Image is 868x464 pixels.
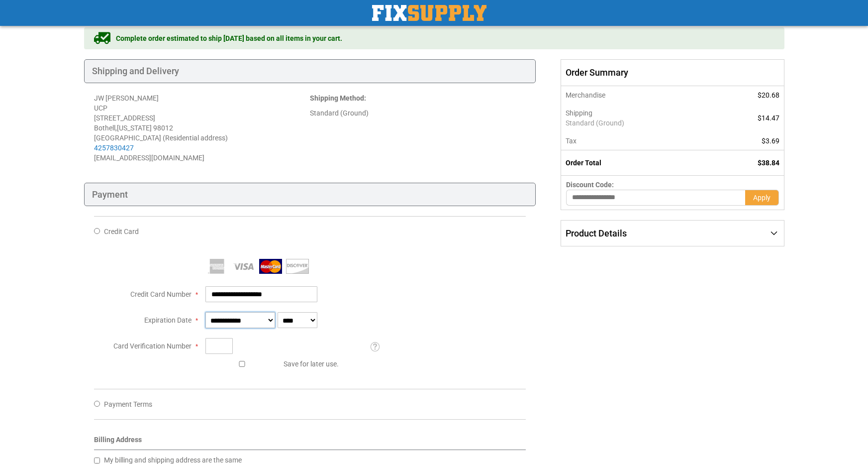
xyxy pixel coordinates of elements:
[566,228,627,238] span: Product Details
[758,159,779,167] span: $38.84
[372,5,486,21] a: store logo
[758,114,779,122] span: $14.47
[566,159,601,167] strong: Order Total
[259,259,282,274] img: MasterCard
[94,154,204,162] span: [EMAIL_ADDRESS][DOMAIN_NAME]
[372,5,486,21] img: Fix Industrial Supply
[284,360,339,368] span: Save for later use.
[130,290,192,298] span: Credit Card Number
[310,108,526,118] div: Standard (Ground)
[144,316,192,324] span: Expiration Date
[745,190,779,206] button: Apply
[232,259,255,274] img: Visa
[104,400,152,408] span: Payment Terms
[561,86,714,104] th: Merchandise
[566,181,614,189] span: Discount Code:
[117,124,152,132] span: [US_STATE]
[566,109,592,117] span: Shipping
[116,33,342,43] span: Complete order estimated to ship [DATE] based on all items in your cart.
[205,259,228,274] img: American Express
[561,132,714,150] th: Tax
[94,144,134,152] a: 4257830427
[310,94,366,102] strong: :
[94,435,526,450] div: Billing Address
[561,59,784,86] span: Order Summary
[753,194,771,202] span: Apply
[310,94,364,102] span: Shipping Method
[84,59,536,83] div: Shipping and Delivery
[286,259,309,274] img: Discover
[104,456,242,464] span: My billing and shipping address are the same
[104,228,139,235] span: Credit Card
[113,342,192,350] span: Card Verification Number
[566,118,708,128] span: Standard (Ground)
[84,183,536,207] div: Payment
[94,93,310,163] address: JW [PERSON_NAME] UCP [STREET_ADDRESS] Bothell , 98012 [GEOGRAPHIC_DATA] (Residential address)
[758,91,779,99] span: $20.68
[762,137,779,145] span: $3.69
